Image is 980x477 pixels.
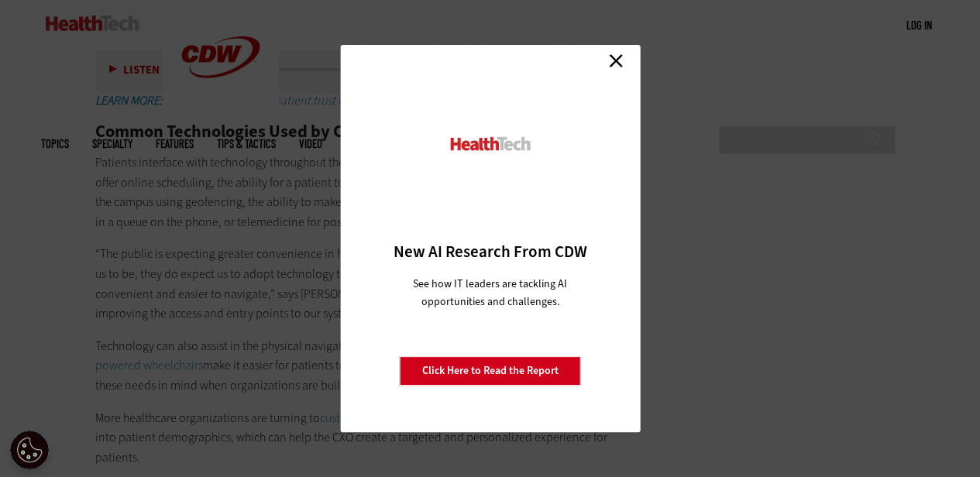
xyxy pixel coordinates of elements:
img: HealthTech_0.png [448,136,532,152]
button: Open Preferences [10,431,49,469]
div: Cookie Settings [10,431,49,469]
h3: New AI Research From CDW [367,241,613,263]
a: Close [604,49,628,72]
p: See how IT leaders are tackling AI opportunities and challenges. [394,275,586,311]
a: Click Here to Read the Report [400,356,581,386]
